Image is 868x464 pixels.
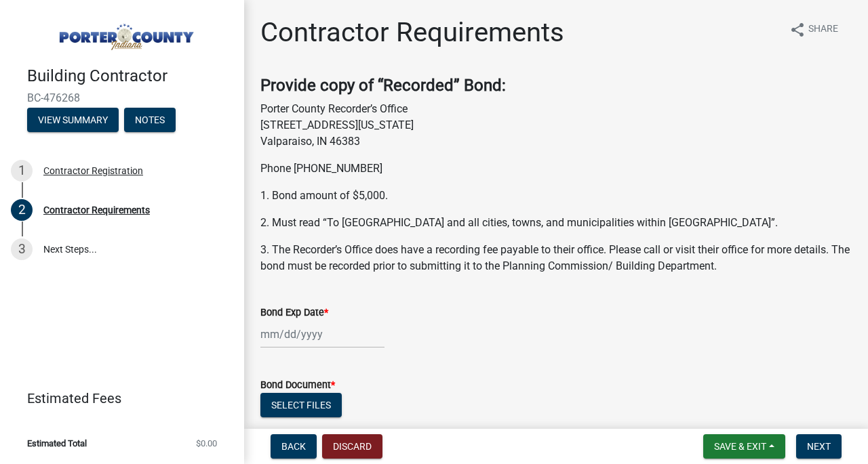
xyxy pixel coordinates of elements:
[11,199,33,221] div: 2
[27,439,87,448] span: Estimated Total
[27,66,233,86] h4: Building Contractor
[11,238,33,260] div: 3
[27,115,119,126] wm-modal-confirm: Summary
[27,91,217,104] span: BC-476268
[260,381,335,390] label: Bond Document
[260,161,852,177] p: Phone [PHONE_NUMBER]
[260,308,328,318] label: Bond Exp Date
[27,108,119,132] button: View Summary
[11,385,222,412] a: Estimated Fees
[796,434,842,459] button: Next
[11,160,33,182] div: 1
[271,434,317,459] button: Back
[124,115,176,126] wm-modal-confirm: Notes
[124,108,176,132] button: Notes
[714,441,766,452] span: Save & Exit
[778,16,849,43] button: shareShare
[260,393,342,417] button: Select files
[196,439,217,448] span: $0.00
[703,434,785,459] button: Save & Exit
[260,215,852,231] p: 2. Must read “To [GEOGRAPHIC_DATA] and all cities, towns, and municipalities within [GEOGRAPHIC_D...
[43,166,143,175] div: Contractor Registration
[43,205,150,215] div: Contractor Requirements
[260,242,852,274] p: 3. The Recorder’s Office does have a recording fee payable to their office. Please call or visit ...
[808,22,838,38] span: Share
[322,434,382,459] button: Discard
[260,16,564,49] h1: Contractor Requirements
[260,320,384,348] input: mm/dd/yyyy
[260,76,506,95] strong: Provide copy of “Recorded” Bond:
[260,101,852,150] p: Porter County Recorder’s Office [STREET_ADDRESS][US_STATE] Valparaiso, IN 46383
[260,188,852,204] p: 1. Bond amount of $5,000.
[27,14,222,52] img: Porter County, Indiana
[789,22,806,38] i: share
[281,441,306,452] span: Back
[807,441,831,452] span: Next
